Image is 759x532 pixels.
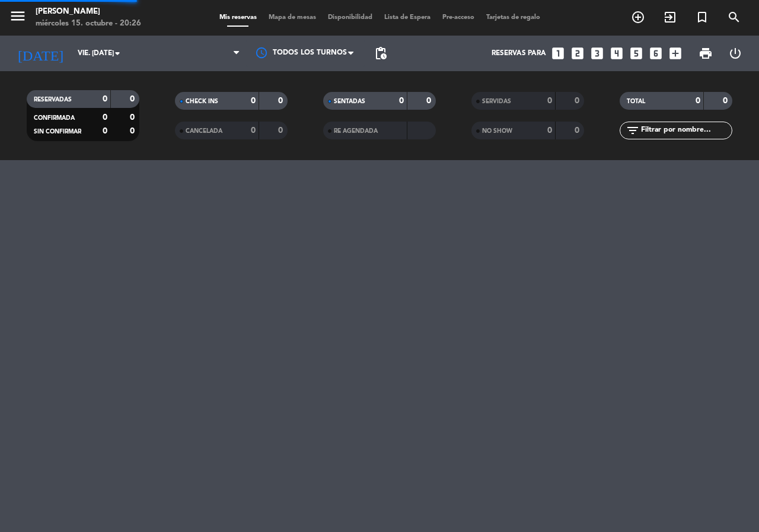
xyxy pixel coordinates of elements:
span: TOTAL [627,98,645,104]
strong: 0 [103,113,107,122]
i: turned_in_not [695,10,709,24]
span: print [699,46,713,60]
i: menu [9,7,27,25]
strong: 0 [103,95,107,103]
span: RE AGENDADA [334,128,378,134]
strong: 0 [723,97,730,105]
i: looks_5 [629,46,644,61]
i: looks_3 [589,46,605,61]
div: LOG OUT [720,36,750,71]
strong: 0 [103,127,107,135]
strong: 0 [547,126,552,135]
span: Reservas para [492,49,546,58]
span: RESERVADAS [34,97,72,103]
div: [PERSON_NAME] [36,6,141,18]
strong: 0 [426,97,433,105]
span: NO SHOW [482,128,512,134]
i: power_settings_new [728,46,742,60]
strong: 0 [575,126,582,135]
strong: 0 [278,126,285,135]
span: pending_actions [374,46,388,60]
strong: 0 [251,97,256,105]
strong: 0 [251,126,256,135]
i: search [727,10,741,24]
i: looks_6 [648,46,664,61]
div: miércoles 15. octubre - 20:26 [36,18,141,30]
span: SENTADAS [334,98,365,104]
i: exit_to_app [663,10,677,24]
i: looks_4 [609,46,624,61]
strong: 0 [547,97,552,105]
span: Pre-acceso [436,14,480,21]
strong: 0 [399,97,404,105]
strong: 0 [575,97,582,105]
i: add_box [668,46,683,61]
strong: 0 [278,97,285,105]
span: Disponibilidad [322,14,378,21]
span: CHECK INS [186,98,218,104]
span: Lista de Espera [378,14,436,21]
i: arrow_drop_down [110,46,125,60]
span: Tarjetas de regalo [480,14,546,21]
strong: 0 [130,113,137,122]
i: looks_one [550,46,566,61]
span: SERVIDAS [482,98,511,104]
i: filter_list [626,123,640,138]
strong: 0 [130,127,137,135]
span: CONFIRMADA [34,115,75,121]
span: SIN CONFIRMAR [34,129,81,135]
span: Mapa de mesas [263,14,322,21]
i: add_circle_outline [631,10,645,24]
span: CANCELADA [186,128,222,134]
span: Mis reservas [213,14,263,21]
input: Filtrar por nombre... [640,124,732,137]
strong: 0 [130,95,137,103]
strong: 0 [696,97,700,105]
i: [DATE] [9,40,72,66]
i: looks_two [570,46,585,61]
button: menu [9,7,27,29]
